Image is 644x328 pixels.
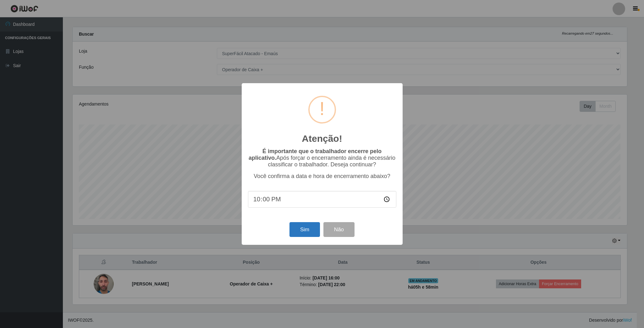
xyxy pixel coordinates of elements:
p: Após forçar o encerramento ainda é necessário classificar o trabalhador. Deseja continuar? [248,148,396,168]
button: Sim [289,222,320,237]
button: Não [323,222,355,237]
p: Você confirma a data e hora de encerramento abaixo? [248,173,396,180]
h2: Atenção! [302,133,342,144]
b: É importante que o trabalhador encerre pelo aplicativo. [249,148,382,161]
